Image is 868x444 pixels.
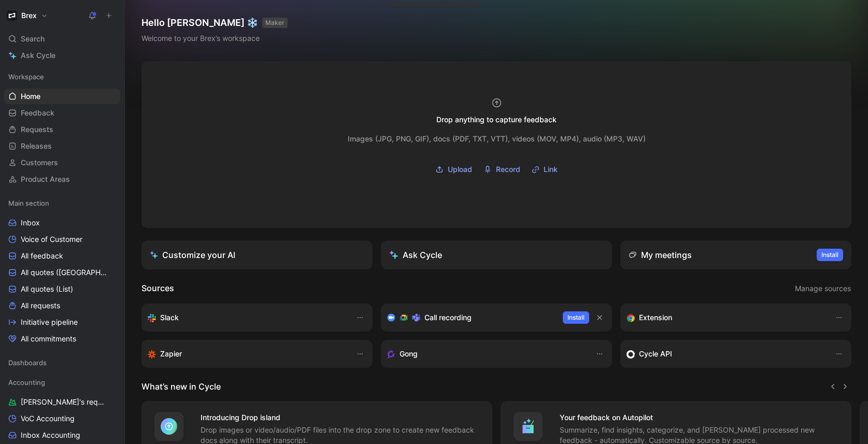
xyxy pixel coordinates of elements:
button: Install [563,311,589,324]
h1: Hello [PERSON_NAME] ❄️ [141,17,288,29]
h3: Gong [400,348,418,360]
span: Ask Cycle [21,49,55,62]
span: VoC Accounting [21,413,75,424]
button: BrexBrex [4,8,50,23]
h3: Call recording [424,311,472,324]
div: Accounting [4,375,120,390]
a: Home [4,89,120,104]
div: Sync customers & send feedback from custom sources. Get inspired by our favorite use case [627,348,824,360]
span: Install [567,312,585,323]
h2: Sources [141,282,174,295]
button: Manage sources [794,282,851,295]
span: Inbox [21,218,40,228]
span: All quotes ([GEOGRAPHIC_DATA]) [21,267,108,278]
a: All quotes ([GEOGRAPHIC_DATA]) [4,265,120,280]
button: Install [817,249,843,261]
div: Capture feedback from your incoming calls [387,348,585,360]
span: Manage sources [795,282,851,295]
h2: What’s new in Cycle [141,380,221,393]
span: All feedback [21,251,63,261]
div: Record & transcribe meetings from Zoom, Meet & Teams. [387,311,554,324]
span: Workspace [8,71,44,82]
a: All feedback [4,248,120,264]
a: Inbox [4,215,120,231]
div: My meetings [629,249,692,261]
span: Voice of Customer [21,234,82,245]
a: Product Areas [4,171,120,187]
span: Customers [21,157,58,168]
h4: Your feedback on Autopilot [560,411,839,424]
span: Product Areas [21,174,70,184]
span: Initiative pipeline [21,317,78,327]
span: Main section [8,198,49,208]
a: Initiative pipeline [4,314,120,330]
h3: Zapier [160,348,182,360]
span: Search [21,33,45,45]
div: Capture feedback from anywhere on the web [627,311,824,324]
a: Inbox Accounting [4,427,120,443]
div: Drop anything to capture feedback [436,113,557,126]
div: Sync your customers, send feedback and get updates in Slack [148,311,346,324]
a: Ask Cycle [4,48,120,63]
a: VoC Accounting [4,411,120,426]
a: Customers [4,155,120,170]
span: Link [544,163,558,176]
a: [PERSON_NAME]'s requests [4,394,120,410]
span: Dashboards [8,357,47,368]
div: Workspace [4,69,120,84]
h1: Brex [21,11,37,20]
img: Brex [7,10,17,21]
div: Welcome to your Brex’s workspace [141,32,288,45]
a: Requests [4,122,120,137]
a: Releases [4,138,120,154]
button: Upload [432,162,476,177]
div: Dashboards [4,355,120,374]
span: Install [821,250,838,260]
div: Main section [4,195,120,211]
span: Inbox Accounting [21,430,80,440]
span: All commitments [21,334,76,344]
span: [PERSON_NAME]'s requests [21,397,107,407]
a: All quotes (List) [4,281,120,297]
button: Ask Cycle [381,240,612,269]
h3: Cycle API [639,348,672,360]
h4: Introducing Drop island [201,411,480,424]
h3: Slack [160,311,179,324]
button: Link [528,162,561,177]
button: Record [480,162,524,177]
span: Requests [21,124,53,135]
a: Customize your AI [141,240,373,269]
span: Record [496,163,520,176]
div: Ask Cycle [389,249,442,261]
a: All requests [4,298,120,313]
span: All requests [21,300,60,311]
span: Feedback [21,108,54,118]
a: Feedback [4,105,120,121]
a: Voice of Customer [4,232,120,247]
span: Home [21,91,40,102]
a: All commitments [4,331,120,347]
h3: Extension [639,311,672,324]
span: Upload [448,163,472,176]
span: Accounting [8,377,45,388]
div: Main sectionInboxVoice of CustomerAll feedbackAll quotes ([GEOGRAPHIC_DATA])All quotes (List)All ... [4,195,120,347]
div: Dashboards [4,355,120,370]
span: All quotes (List) [21,284,73,294]
div: Capture feedback from thousands of sources with Zapier (survey results, recordings, sheets, etc). [148,348,346,360]
div: Images (JPG, PNG, GIF), docs (PDF, TXT, VTT), videos (MOV, MP4), audio (MP3, WAV) [348,133,646,145]
span: Releases [21,141,52,151]
div: Customize your AI [150,249,235,261]
div: Search [4,31,120,47]
button: MAKER [262,18,288,28]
